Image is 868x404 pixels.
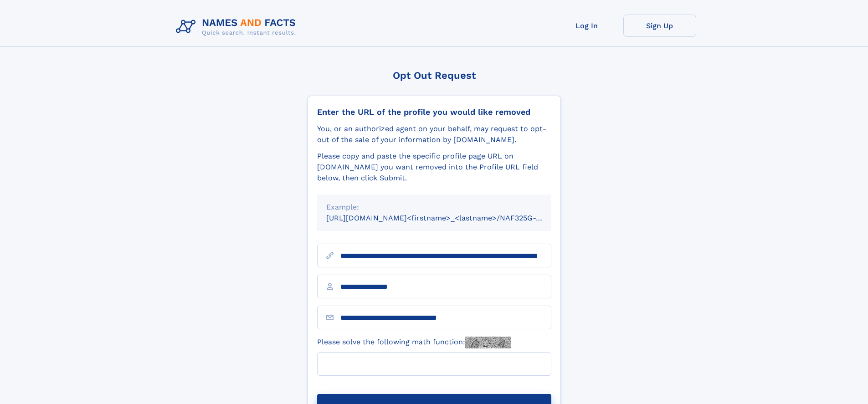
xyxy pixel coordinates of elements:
div: Example: [326,202,542,213]
a: Log In [550,15,623,37]
div: Opt Out Request [308,70,561,81]
a: Sign Up [623,15,696,37]
div: Enter the URL of the profile you would like removed [317,107,551,117]
div: Please copy and paste the specific profile page URL on [DOMAIN_NAME] you want removed into the Pr... [317,151,551,184]
div: You, or an authorized agent on your behalf, may request to opt-out of the sale of your informatio... [317,123,551,145]
img: Logo Names and Facts [172,15,303,39]
label: Please solve the following math function: [317,337,511,348]
small: [URL][DOMAIN_NAME]<firstname>_<lastname>/NAF325G-xxxxxxxx [326,214,569,222]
